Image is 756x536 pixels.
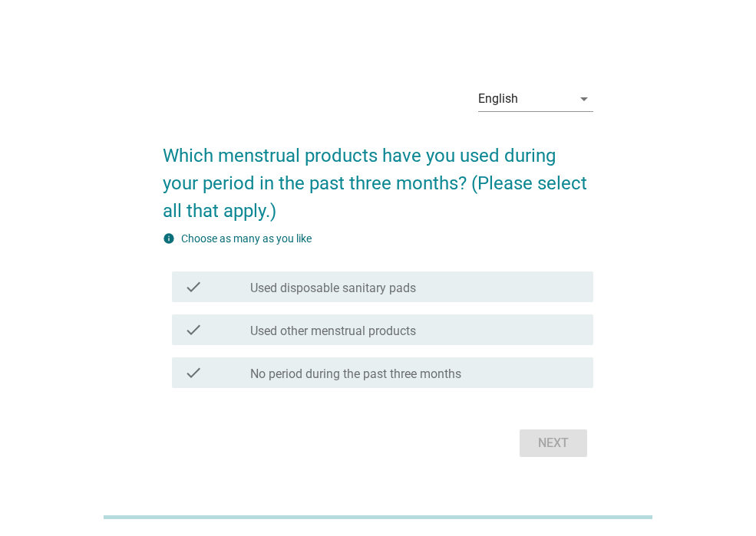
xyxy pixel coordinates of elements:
[163,232,175,245] i: info
[478,92,518,106] div: English
[184,321,203,339] i: check
[250,324,416,339] label: Used other menstrual products
[250,367,461,382] label: No period during the past three months
[575,90,593,108] i: arrow_drop_down
[184,363,203,382] i: check
[250,281,416,296] label: Used disposable sanitary pads
[181,232,312,245] label: Choose as many as you like
[184,278,203,296] i: check
[163,127,593,225] h2: Which menstrual products have you used during your period in the past three months? (Please selec...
